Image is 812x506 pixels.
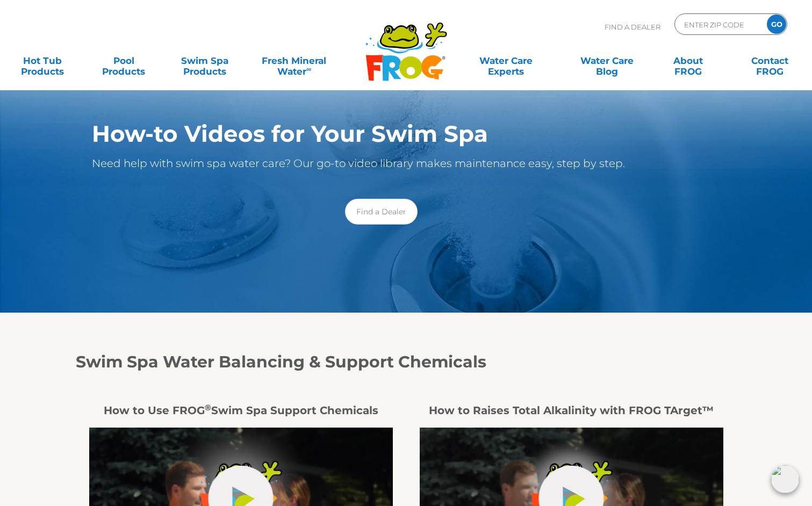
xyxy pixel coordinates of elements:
a: AboutFROG [657,50,720,71]
input: GO [767,15,786,34]
a: ContactFROG [738,50,801,71]
sup: ® [205,402,211,413]
p: Need help with swim spa water care? Our go-to video library makes maintenance easy, step by step. [92,155,671,172]
h1: How-to Videos for Your Swim Spa [92,121,671,147]
a: Find a Dealer [345,199,418,225]
strong: How to Raises Total Alkalinity with FROG TArget™ [429,404,714,417]
a: Water CareExperts [455,50,557,71]
sup: ∞ [306,65,311,73]
img: openIcon [771,465,799,493]
a: Hot TubProducts [11,50,74,71]
a: Swim SpaProducts [174,50,237,71]
a: PoolProducts [92,50,155,71]
a: Fresh MineralWater∞ [255,50,334,71]
input: Zip Code Form [683,17,756,32]
strong: Swim Spa Water Balancing & Support Chemicals [76,352,486,372]
a: Water CareBlog [576,50,639,71]
strong: How to Use FROG Swim Spa Support Chemicals [104,404,378,417]
p: Find A Dealer [605,13,660,40]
